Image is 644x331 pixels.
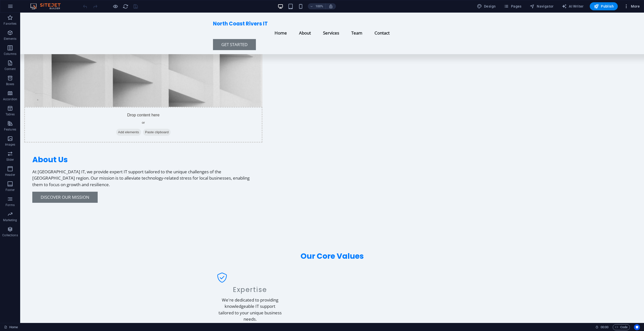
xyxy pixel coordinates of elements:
p: Header [5,173,15,177]
i: On resize automatically adjust zoom level to fit chosen device. [329,4,333,9]
button: Publish [590,2,618,10]
p: Features [4,127,16,131]
button: Usercentrics [634,324,640,330]
button: AI Writer [560,2,586,10]
a: Click to cancel selection. Double-click to open Pages [4,324,18,330]
span: Publish [594,4,614,9]
p: Tables [6,112,15,116]
h6: Session time [595,324,609,330]
span: Code [615,324,628,330]
button: More [622,2,642,10]
p: Images [5,143,15,147]
p: Content [5,67,16,71]
button: Pages [502,2,523,10]
span: AI Writer [562,4,584,9]
span: Add elements [96,116,121,123]
span: Paste clipboard [123,116,151,123]
button: Click here to leave preview mode and continue editing [112,3,118,9]
p: Elements [4,37,17,41]
p: Slider [6,158,14,162]
p: Columns [4,52,16,56]
span: Pages [504,4,521,9]
p: Collections [2,233,18,237]
button: 100% [308,3,326,9]
img: Editor Logo [29,3,67,9]
p: Favorites [4,22,16,26]
button: Code [613,324,630,330]
p: Marketing [3,218,17,222]
h6: 100% [315,3,324,9]
p: Boxes [6,82,14,86]
p: Footer [6,188,15,192]
p: Accordion [3,97,17,101]
div: Design (Ctrl+Alt+Y) [475,2,498,10]
i: Reload page [123,4,128,9]
button: Design [475,2,498,10]
div: Drop content here [4,94,242,130]
button: Navigator [528,2,556,10]
p: Forms [6,203,15,207]
span: : [604,325,605,329]
span: Design [477,4,496,9]
span: Navigator [530,4,554,9]
span: 00 00 [601,324,608,330]
button: reload [122,3,128,9]
span: More [624,4,640,9]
